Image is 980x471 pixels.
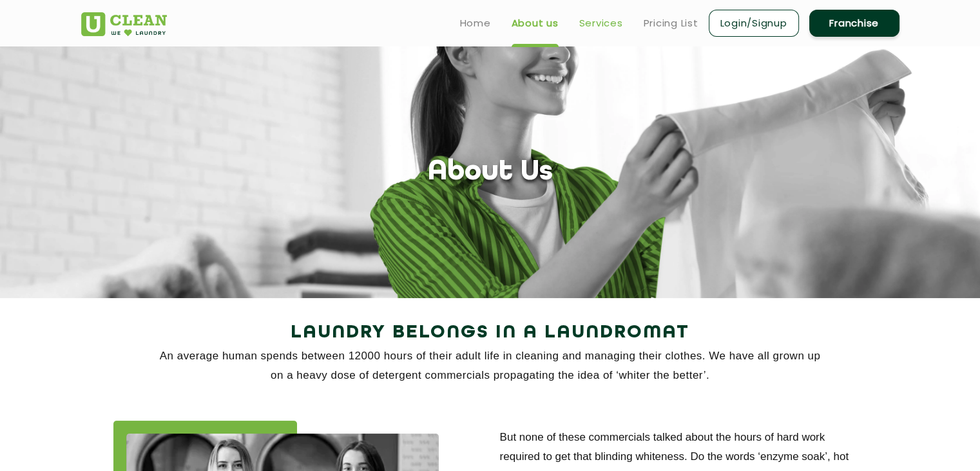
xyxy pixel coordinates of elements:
img: UClean Laundry and Dry Cleaning [81,12,167,36]
a: Services [579,15,623,31]
h1: About Us [428,156,553,189]
a: Home [460,15,491,31]
p: An average human spends between 12000 hours of their adult life in cleaning and managing their cl... [81,346,899,385]
a: Login/Signup [709,10,799,37]
a: Pricing List [644,15,698,31]
a: Franchise [809,10,899,37]
h2: Laundry Belongs in a Laundromat [81,317,899,348]
a: About us [512,15,559,31]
